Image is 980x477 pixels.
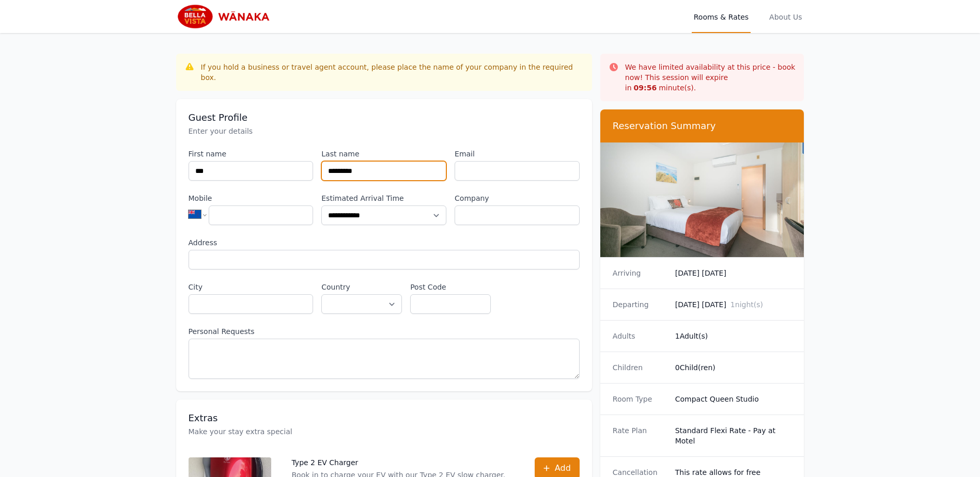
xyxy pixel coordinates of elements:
[675,394,792,404] dd: Compact Queen Studio
[613,299,667,310] dt: Departing
[675,299,792,310] dd: [DATE] [DATE]
[613,120,792,132] h3: Reservation Summary
[600,142,804,257] img: Compact Queen Studio
[613,362,667,373] dt: Children
[189,412,580,424] h3: Extras
[730,300,763,309] span: 1 night(s)
[189,237,580,248] label: Address
[675,425,792,446] dd: Standard Flexi Rate - Pay at Motel
[613,331,667,341] dt: Adults
[455,149,580,159] label: Email
[321,282,402,292] label: Country
[292,457,514,468] p: Type 2 EV Charger
[675,268,792,278] dd: [DATE] [DATE]
[321,193,446,203] label: Estimated Arrival Time
[455,193,580,203] label: Company
[201,62,584,83] div: If you hold a business or travel agent account, please place the name of your company in the requ...
[613,425,667,446] dt: Rate Plan
[613,268,667,278] dt: Arriving
[634,84,657,92] strong: 09 : 56
[410,282,491,292] label: Post Code
[625,62,796,93] p: We have limited availability at this price - book now! This session will expire in minute(s).
[675,362,792,373] dd: 0 Child(ren)
[189,112,580,124] h3: Guest Profile
[613,394,667,404] dt: Room Type
[176,4,275,29] img: Bella Vista Wanaka
[555,462,571,474] span: Add
[189,426,580,437] p: Make your stay extra special
[189,326,580,337] label: Personal Requests
[189,193,314,203] label: Mobile
[675,331,792,341] dd: 1 Adult(s)
[189,149,314,159] label: First name
[189,282,314,292] label: City
[321,149,446,159] label: Last name
[189,126,580,136] p: Enter your details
